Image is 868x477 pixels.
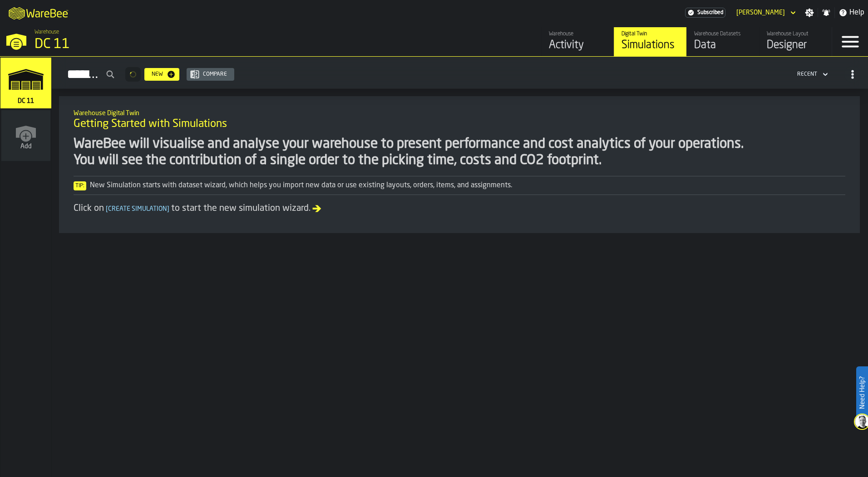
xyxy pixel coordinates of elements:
div: Warehouse Datasets [694,31,752,37]
label: button-toggle-Menu [832,27,868,56]
label: button-toggle-Help [835,7,868,18]
span: Tip: [74,181,86,190]
div: DropdownMenuValue-Ahmo Smajlovic [736,9,785,16]
div: WareBee will visualise and analyse your warehouse to present performance and cost analytics of yo... [74,136,845,169]
div: Menu Subscription [685,8,725,18]
span: ] [167,206,169,212]
span: Subscribed [697,10,723,16]
div: Designer [767,38,824,53]
span: Create Simulation [104,206,171,212]
div: Warehouse [549,31,607,37]
a: link-to-/wh/i/2e91095d-d0fa-471d-87cf-b9f7f81665fc/data [686,27,759,56]
span: DC 11 [16,97,36,105]
div: Compare [199,71,231,78]
div: ButtonLoadMore-Loading...-Prev-First-Last [122,67,144,82]
span: Add [20,143,32,150]
div: Click on to start the new simulation wizard. [74,202,845,215]
label: Need Help? [857,367,867,418]
span: Warehouse [35,29,59,35]
div: New Simulation starts with dataset wizard, which helps you import new data or use existing layout... [74,180,845,191]
button: button-Compare [187,68,234,81]
a: link-to-/wh/i/2e91095d-d0fa-471d-87cf-b9f7f81665fc/settings/billing [685,8,725,18]
label: button-toggle-Settings [801,8,818,17]
div: New [148,71,167,78]
h2: Sub Title [74,108,845,117]
div: Data [694,38,752,53]
a: link-to-/wh/i/2e91095d-d0fa-471d-87cf-b9f7f81665fc/simulations [0,58,51,110]
a: link-to-/wh/i/2e91095d-d0fa-471d-87cf-b9f7f81665fc/simulations [614,27,686,56]
span: Help [849,7,864,18]
div: DropdownMenuValue-Ahmo Smajlovic [733,7,798,18]
div: Simulations [621,38,679,53]
label: button-toggle-Notifications [818,8,834,17]
div: DC 11 [35,36,280,53]
div: Activity [549,38,607,53]
span: [ [106,206,108,212]
a: link-to-/wh/new [1,110,50,163]
span: Getting Started with Simulations [74,117,227,131]
a: link-to-/wh/i/2e91095d-d0fa-471d-87cf-b9f7f81665fc/designer [759,27,832,56]
div: DropdownMenuValue-4 [797,71,817,78]
div: Warehouse Layout [767,31,824,37]
button: button-New [144,68,179,81]
div: DropdownMenuValue-4 [794,69,830,80]
div: Digital Twin [621,31,679,37]
div: title-Getting Started with Simulations [66,103,853,136]
h2: button-Simulations [52,57,868,89]
a: link-to-/wh/i/2e91095d-d0fa-471d-87cf-b9f7f81665fc/feed/ [541,27,614,56]
div: ItemListCard- [59,96,860,233]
